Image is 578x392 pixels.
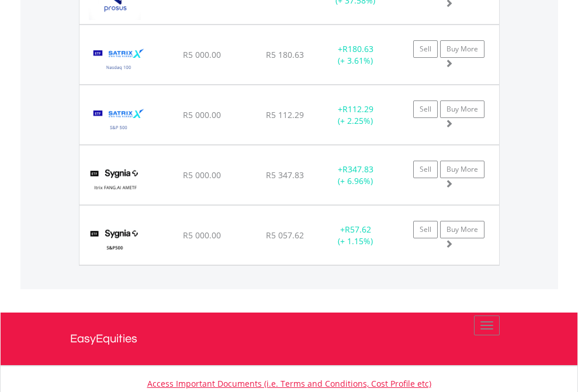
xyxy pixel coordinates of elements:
span: R5 000.00 [183,230,221,241]
a: Buy More [440,40,484,58]
div: + (+ 2.25%) [319,103,392,127]
span: R5 057.62 [266,230,304,241]
a: Sell [413,221,438,238]
span: R5 112.29 [266,109,304,120]
a: Buy More [440,221,484,238]
img: EQU.ZA.SYFANG.png [85,160,144,202]
a: Buy More [440,161,484,178]
img: EQU.ZA.SYG500.png [85,220,144,262]
a: Access Important Documents (i.e. Terms and Conditions, Cost Profile etc) [147,378,431,389]
div: + (+ 6.96%) [319,164,392,187]
span: R5 000.00 [183,49,221,60]
a: EasyEquities [70,313,508,365]
span: R57.62 [345,224,371,235]
div: + (+ 1.15%) [319,224,392,247]
span: R5 347.83 [266,169,304,181]
span: R5 000.00 [183,109,221,120]
span: R112.29 [342,103,373,115]
span: R5 000.00 [183,169,221,181]
span: R347.83 [342,164,373,175]
span: R180.63 [342,43,373,54]
a: Sell [413,40,438,58]
a: Buy More [440,100,484,118]
a: Sell [413,100,438,118]
img: EQU.ZA.STX500.png [85,100,153,141]
img: EQU.ZA.STXNDQ.png [85,40,153,81]
div: + (+ 3.61%) [319,43,392,67]
span: R5 180.63 [266,49,304,60]
a: Sell [413,161,438,178]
